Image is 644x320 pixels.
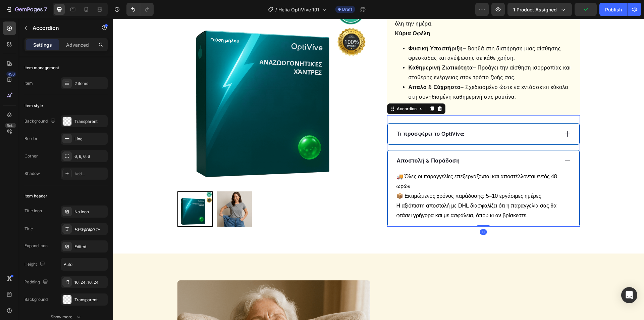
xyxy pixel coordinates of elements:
div: Title icon [24,208,42,214]
p: Τι προσφέρει το OptiVive; [284,111,352,119]
li: – Προάγει την αίσθηση ισορροπίας και σταθερής ενέργειας στον τρόπο ζωής σας. [296,44,459,64]
div: Accordion [282,87,305,93]
div: Open Intercom Messenger [621,287,637,303]
span: 1 product assigned [513,6,557,13]
strong: Απαλό & Εύχρηστο [296,65,348,72]
div: Padding [24,278,49,287]
div: Background [24,296,48,303]
p: Settings [33,41,52,48]
div: Item management [24,65,59,71]
div: 16, 24, 16, 24 [74,279,106,285]
div: Transparent [74,297,106,303]
div: Paragraph 1* [74,226,106,232]
div: Title [24,226,33,232]
div: Line [74,136,106,142]
div: Background [24,117,57,126]
div: Item header [24,193,47,199]
div: No icon [74,209,106,215]
li: – Σχεδιασμένο ώστε να εντάσσεται εύκολα στη συνηθισμένη καθημερινή σας ρουτίνα. [296,64,459,83]
span: Helia OptiVive 191 [278,6,319,13]
div: Edited [74,244,106,250]
p: Αποστολή & Παράδοση [284,138,347,146]
div: Shadow [24,171,40,177]
div: Beta [5,123,16,128]
p: 🚚 Όλες οι παραγγελίες επεξεργάζονται και αποστέλλονται εντός 48 ωρών 📦 Εκτιμώμενος χρόνος παράδοσ... [283,153,458,201]
div: Height [24,260,46,269]
div: 0 [367,211,374,216]
button: 7 [3,3,50,16]
p: Accordion [33,24,90,32]
span: Draft [342,6,352,12]
iframe: Design area [113,19,644,320]
li: – Βοηθά στη διατήρηση μιας αίσθησης φρεσκάδας και ανύψωσης σε κάθε χρήση. [296,25,459,45]
button: Publish [599,3,628,16]
p: 7 [44,5,47,13]
strong: Καθημερινή Ζωτικότητα [296,46,360,52]
div: Corner [24,153,38,159]
div: Expand icon [24,243,48,249]
span: / [275,6,277,13]
div: Rich Text Editor. Editing area: main [283,137,348,147]
div: Add... [74,171,106,177]
button: 1 product assigned [507,3,572,16]
div: 450 [6,72,16,77]
div: Publish [605,6,622,13]
div: 2 items [74,81,106,87]
div: Transparent [74,119,106,125]
p: Advanced [66,41,89,48]
div: 6, 6, 6, 6 [74,153,106,159]
div: Rich Text Editor. Editing area: main [283,110,353,120]
div: Undo/Redo [126,3,154,16]
div: Border [24,136,38,142]
div: Item [24,80,33,86]
input: Auto [61,258,107,270]
strong: Φυσική Υποστήριξη [296,27,350,33]
div: Item style [24,103,43,109]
